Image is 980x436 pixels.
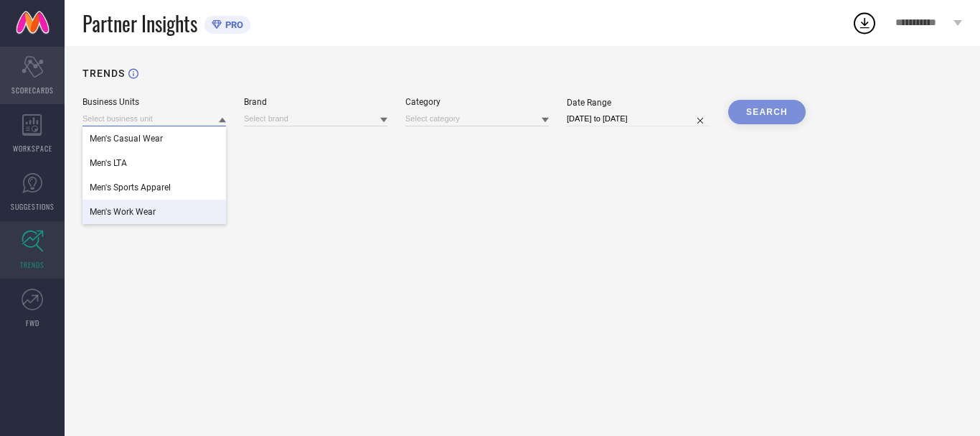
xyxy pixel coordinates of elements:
span: Men's Work Wear [90,207,156,217]
span: TRENDS [20,259,44,270]
span: Partner Insights [83,9,197,38]
div: Category [405,97,549,107]
span: SCORECARDS [11,85,54,96]
div: Date Range [567,98,710,108]
span: Men's Casual Wear [90,134,163,144]
div: Men's Casual Wear [83,126,226,151]
div: Men's LTA [83,151,226,175]
span: FWD [26,317,39,328]
span: WORKSPACE [13,143,52,154]
input: Select date range [567,111,710,126]
input: Select category [405,111,549,126]
span: PRO [222,19,243,30]
input: Select business unit [83,111,226,126]
span: SUGGESTIONS [11,201,55,212]
div: Open download list [852,10,877,36]
div: Brand [244,97,387,107]
input: Select brand [244,111,387,126]
span: Men's LTA [90,158,127,168]
div: Men's Sports Apparel [83,175,226,200]
div: Business Units [83,97,226,107]
span: Men's Sports Apparel [90,182,171,193]
div: Men's Work Wear [83,200,226,224]
h1: TRENDS [83,68,125,79]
